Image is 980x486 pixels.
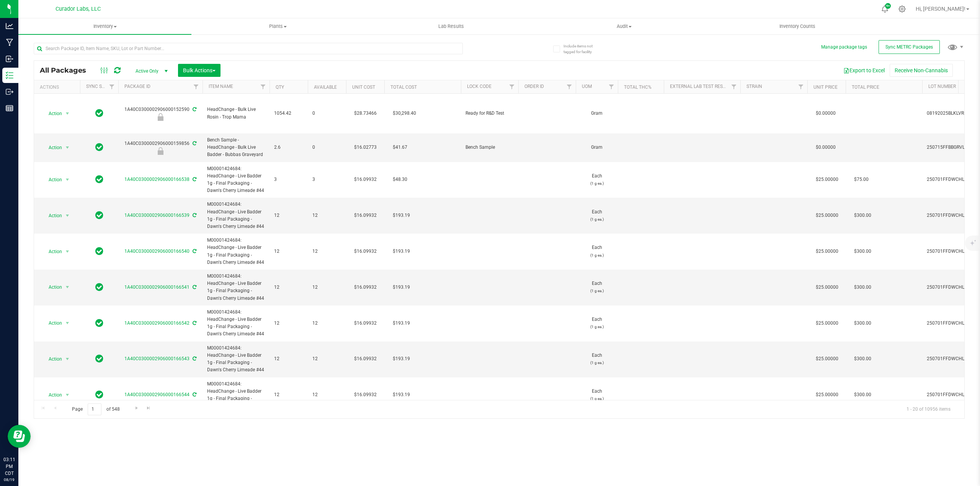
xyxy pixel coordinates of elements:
td: $16.09932 [346,270,384,306]
td: $16.09932 [346,377,384,413]
span: Sync from Compliance System [191,177,196,182]
span: Sync from Compliance System [191,320,196,326]
button: Receive Non-Cannabis [890,64,953,77]
span: 250701FFDWCHLLBDR [927,176,975,183]
span: $193.19 [389,246,414,257]
td: $16.09932 [346,162,384,198]
span: $193.19 [389,353,414,364]
a: UOM [582,84,592,89]
span: $300.00 [850,389,875,400]
span: 12 [312,320,341,327]
inline-svg: Inbound [6,55,13,63]
span: 3 [274,176,303,183]
a: Qty [276,85,284,90]
a: Lab Results [364,18,537,34]
a: 1A40C0300002906000166543 [124,356,189,361]
span: $25.00000 [812,353,842,364]
td: $16.09932 [346,306,384,341]
span: Sync from Compliance System [191,249,196,254]
span: Lab Results [428,23,474,30]
span: Each [580,172,613,187]
a: 1A40C0300002906000166544 [124,392,189,397]
div: Ready for R&D Test [117,113,204,121]
span: 12 [312,391,341,398]
span: Action [42,142,62,153]
span: select [63,354,72,364]
td: $16.09932 [346,341,384,377]
span: Curador Labs, LLC [56,6,101,12]
span: $193.19 [389,389,414,400]
span: select [63,318,72,328]
span: 250701FFDWCHLLBDR [927,212,975,219]
td: $16.09932 [346,198,384,234]
span: 2.6 [274,144,303,151]
a: 1A40C0300002906000166541 [124,284,189,290]
span: $0.00000 [812,108,840,119]
span: Each [580,352,613,366]
a: Filter [257,80,269,93]
span: In Sync [95,108,103,119]
a: Total Price [852,85,879,90]
span: M00001424684: HeadChange - Live Badder 1g - Final Packaging - Dawn's Cherry Limeade #44 [207,165,265,195]
input: Search Package ID, Item Name, SKU, Lot or Part Number... [34,43,463,54]
span: Action [42,282,62,293]
span: Action [42,390,62,400]
span: Inventory Counts [769,23,826,30]
td: $28.73466 [346,94,384,133]
span: Bench Sample - HeadChange - Bulk Live Badder - Bubbas Graveyard [207,137,265,159]
p: (1 g ea.) [580,323,613,330]
span: 12 [274,320,303,327]
span: In Sync [95,174,103,185]
span: select [63,390,72,400]
a: Inventory [18,18,191,34]
span: 12 [274,248,303,255]
span: 1054.42 [274,110,303,117]
a: Filter [795,80,807,93]
span: Plants [192,23,364,30]
a: Package ID [124,84,150,89]
span: Action [42,210,62,221]
span: $25.00000 [812,174,842,185]
span: Each [580,244,613,258]
span: $193.19 [389,318,414,329]
span: 12 [274,355,303,362]
span: Gram [580,110,613,117]
span: M00001424684: HeadChange - Live Badder 1g - Final Packaging - Dawn's Cherry Limeade #44 [207,309,265,338]
span: Action [42,318,62,328]
p: (1 g ea.) [580,216,613,223]
span: $25.00000 [812,389,842,400]
span: select [63,142,72,153]
span: Sync from Compliance System [191,107,196,112]
span: $300.00 [850,353,875,364]
span: Bench Sample [465,144,514,151]
p: 03:11 PM CDT [3,456,15,477]
span: 250701FFDWCHLLBDR [927,284,975,291]
span: 12 [274,212,303,219]
button: Manage package tags [821,44,867,50]
a: Unit Price [813,85,838,90]
a: Total Cost [390,85,417,90]
span: $193.19 [389,282,414,293]
td: $16.02773 [346,133,384,162]
span: select [63,246,72,257]
span: 0 [312,144,341,151]
a: Filter [106,80,118,93]
span: 1 - 20 of 10956 items [900,403,957,415]
a: Available [314,85,337,90]
span: 250701FFDWCHLLBDR [927,355,975,362]
span: 9+ [886,5,890,8]
span: Include items not tagged for facility [563,43,602,55]
span: M00001424684: HeadChange - Live Badder 1g - Final Packaging - Dawn's Cherry Limeade #44 [207,237,265,266]
a: Go to the last page [143,403,154,414]
iframe: Resource center [8,425,31,448]
span: Sync from Compliance System [191,284,196,290]
span: $193.19 [389,210,414,221]
span: $300.00 [850,246,875,257]
span: 3 [312,176,341,183]
a: External Lab Test Result [670,84,730,89]
span: 250701FFDWCHLLBDR [927,391,975,398]
p: 08/19 [3,477,15,483]
a: Filter [190,80,203,93]
span: $25.00000 [812,246,842,257]
span: Each [580,280,613,294]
